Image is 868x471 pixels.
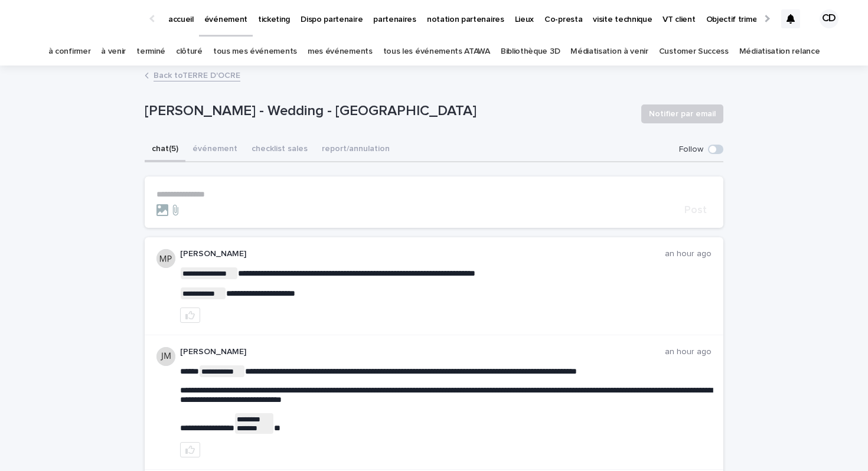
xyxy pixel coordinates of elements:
p: an hour ago [665,249,712,259]
span: Notifier par email [649,108,716,120]
a: Customer Success [659,38,729,66]
a: Back toTERRE D'OCRE [154,68,240,81]
p: [PERSON_NAME] [180,249,665,259]
p: an hour ago [665,347,712,357]
a: Bibliothèque 3D [501,38,560,66]
a: tous mes événements [213,38,297,66]
button: Notifier par email [641,104,723,123]
img: Ls34BcGeRexTGTNfXpUC [24,7,138,31]
button: checklist sales [244,138,315,162]
button: Post [680,205,712,215]
p: Follow [679,145,703,155]
p: [PERSON_NAME] [180,347,665,357]
button: chat (5) [145,138,185,162]
a: mes événements [308,38,373,66]
button: report/annulation [315,138,397,162]
a: tous les événements ATAWA [383,38,490,66]
a: à confirmer [48,38,91,66]
a: terminé [136,38,165,66]
a: Médiatisation à venir [570,38,648,66]
button: like this post [180,308,200,323]
a: clôturé [176,38,203,66]
button: like this post [180,442,200,457]
a: Médiatisation relance [739,38,820,66]
button: événement [185,138,244,162]
p: [PERSON_NAME] - Wedding - [GEOGRAPHIC_DATA] [145,103,632,120]
span: Post [684,205,707,215]
div: CD [820,9,838,28]
a: à venir [101,38,126,66]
